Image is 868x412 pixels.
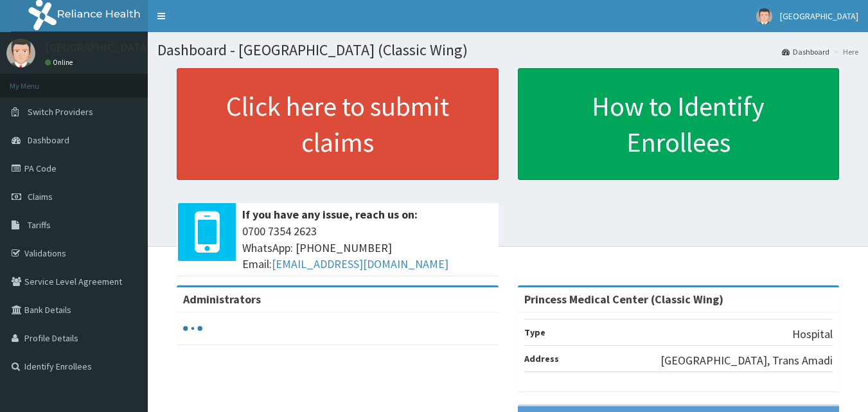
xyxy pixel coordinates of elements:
[782,46,829,57] a: Dashboard
[756,8,772,24] img: User Image
[45,58,76,67] a: Online
[157,42,858,58] h1: Dashboard - [GEOGRAPHIC_DATA] (Classic Wing)
[242,223,492,273] span: 0700 7354 2623 WhatsApp: [PHONE_NUMBER] Email:
[28,134,69,146] span: Dashboard
[831,46,858,57] li: Here
[792,326,833,343] p: Hospital
[45,42,151,53] p: [GEOGRAPHIC_DATA]
[518,68,840,180] a: How to Identify Enrollees
[28,191,53,202] span: Claims
[780,10,858,22] span: [GEOGRAPHIC_DATA]
[183,292,261,307] b: Administrators
[524,353,559,364] b: Address
[183,319,202,338] svg: audio-loading
[28,106,93,118] span: Switch Providers
[524,327,545,338] b: Type
[272,256,448,271] a: [EMAIL_ADDRESS][DOMAIN_NAME]
[177,68,499,180] a: Click here to submit claims
[660,352,833,369] p: [GEOGRAPHIC_DATA], Trans Amadi
[242,207,418,222] b: If you have any issue, reach us on:
[6,39,35,67] img: User Image
[524,292,723,307] strong: Princess Medical Center (Classic Wing)
[28,219,51,231] span: Tariffs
